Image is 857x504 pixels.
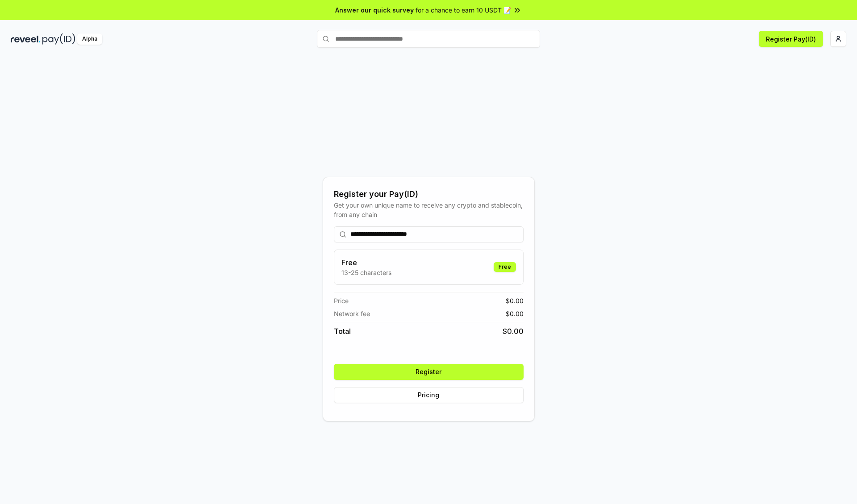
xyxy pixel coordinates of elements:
[334,188,524,200] div: Register your Pay(ID)
[506,309,524,318] span: $ 0.00
[334,364,524,380] button: Register
[503,326,524,337] span: $ 0.00
[759,31,823,47] button: Register Pay(ID)
[334,296,349,305] span: Price
[341,257,391,268] h3: Free
[494,262,516,272] div: Free
[506,296,524,305] span: $ 0.00
[334,326,351,337] span: Total
[77,33,102,45] div: Alpha
[334,387,524,403] button: Pricing
[341,268,391,277] p: 13-25 characters
[416,5,511,15] span: for a chance to earn 10 USDT 📝
[42,33,75,45] img: pay_id
[334,200,524,219] div: Get your own unique name to receive any crypto and stablecoin, from any chain
[335,5,414,15] span: Answer our quick survey
[334,309,370,318] span: Network fee
[11,33,41,45] img: reveel_dark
